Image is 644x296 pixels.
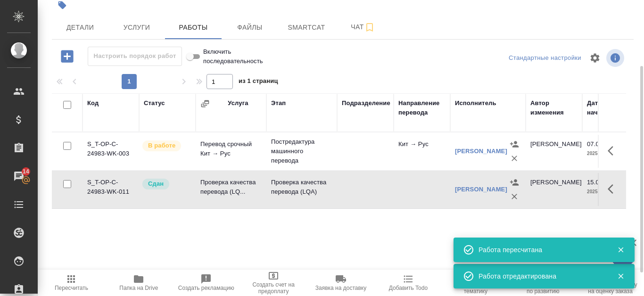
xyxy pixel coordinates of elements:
[526,135,582,168] td: [PERSON_NAME]
[611,246,630,254] button: Закрыть
[584,47,606,69] span: Настроить таблицу
[447,281,504,295] span: Определить тематику
[17,167,35,176] span: 14
[271,99,286,108] div: Этап
[141,178,191,190] div: Менеджер проверил работу исполнителя, передает ее на следующий этап
[83,173,139,206] td: S_T-OP-C-24983-WK-011
[507,175,521,189] button: Назначить
[479,271,603,281] div: Работа отредактирована
[442,270,509,296] button: Определить тематику
[2,164,35,188] a: 14
[271,137,332,165] p: Постредактура машинного перевода
[83,135,139,168] td: S_T-OP-C-24983-WK-003
[455,148,507,155] a: [PERSON_NAME]
[602,140,625,162] button: Здесь прячутся важные кнопки
[479,245,603,255] div: Работа пересчитана
[587,187,625,197] p: 2025
[239,75,278,89] span: из 1 страниц
[196,135,266,168] td: Перевод срочный Кит → Рус
[284,22,329,33] span: Smartcat
[606,49,626,67] span: Посмотреть информацию
[246,281,302,295] span: Создать счет на предоплату
[389,285,428,291] span: Добавить Todo
[506,51,584,66] div: split button
[455,99,496,108] div: Исполнитель
[114,22,159,33] span: Услуги
[507,151,521,165] button: Удалить
[228,99,248,108] div: Услуга
[141,140,191,152] div: Исполнитель выполняет работу
[374,270,442,296] button: Добавить Todo
[340,21,386,33] span: Чат
[55,285,88,291] span: Пересчитать
[200,99,210,108] button: Сгруппировать
[611,272,630,280] button: Закрыть
[119,285,158,291] span: Папка на Drive
[394,135,450,168] td: Кит → Рус
[455,186,507,193] a: [PERSON_NAME]
[171,22,216,33] span: Работы
[54,47,80,66] button: Добавить работу
[602,178,625,200] button: Здесь прячутся важные кнопки
[530,99,578,117] div: Автор изменения
[196,173,266,206] td: Проверка качества перевода (LQ...
[148,179,164,189] p: Сдан
[87,99,99,108] div: Код
[587,99,625,117] div: Дата начала
[38,270,105,296] button: Пересчитать
[315,285,366,291] span: Заявка на доставку
[342,99,390,108] div: Подразделение
[526,173,582,206] td: [PERSON_NAME]
[178,285,234,291] span: Создать рекламацию
[148,141,175,150] p: В работе
[507,137,521,151] button: Назначить
[587,179,604,186] p: 15.09,
[58,22,103,33] span: Детали
[307,270,375,296] button: Заявка на доставку
[587,149,625,158] p: 2025
[271,178,332,197] p: Проверка качества перевода (LQA)
[105,270,173,296] button: Папка на Drive
[227,22,272,33] span: Файлы
[587,140,604,148] p: 07.09,
[203,47,263,66] span: Включить последовательность
[173,270,240,296] button: Создать рекламацию
[240,270,307,296] button: Создать счет на предоплату
[144,99,165,108] div: Статус
[398,99,446,117] div: Направление перевода
[507,189,521,204] button: Удалить
[364,22,375,33] svg: Подписаться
